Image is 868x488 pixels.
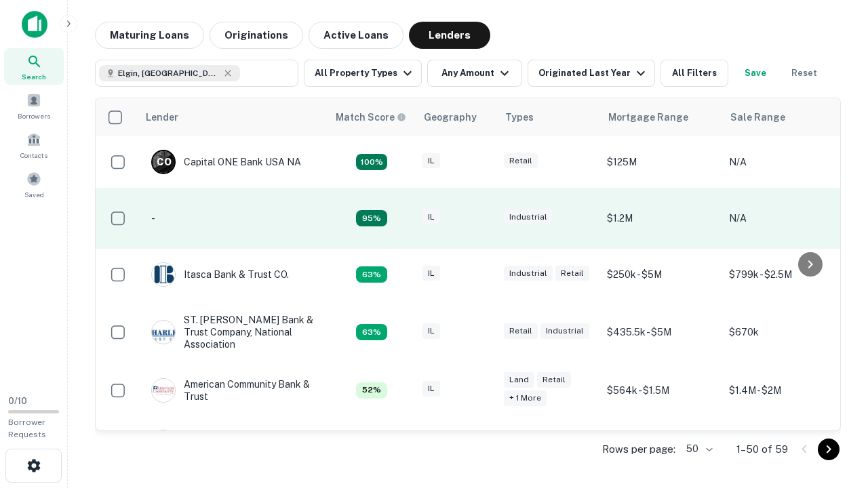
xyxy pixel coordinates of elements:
[22,71,46,82] span: Search
[504,209,553,225] div: Industrial
[152,430,175,453] img: picture
[722,249,844,300] td: $799k - $2.5M
[328,98,416,136] th: Capitalize uses an advanced AI algorithm to match your search with the best lender. The match sco...
[356,382,387,399] div: Capitalize uses an advanced AI algorithm to match your search with the best lender. The match sco...
[151,314,314,351] div: ST. [PERSON_NAME] Bank & Trust Company, National Association
[422,153,440,169] div: IL
[20,150,47,161] span: Contacts
[600,300,722,365] td: $435.5k - $5M
[504,266,553,281] div: Industrial
[152,321,175,344] img: picture
[422,266,440,281] div: IL
[505,109,534,125] div: Types
[600,188,722,249] td: $1.2M
[722,300,844,365] td: $670k
[722,188,844,249] td: N/A
[555,266,589,281] div: Retail
[540,323,589,339] div: Industrial
[151,378,314,403] div: American Community Bank & Trust
[157,155,171,169] p: C O
[4,48,64,85] a: Search
[608,109,688,125] div: Mortgage Range
[151,262,289,287] div: Itasca Bank & Trust CO.
[356,324,387,340] div: Capitalize uses an advanced AI algorithm to match your search with the best lender. The match sco...
[600,98,722,136] th: Mortgage Range
[600,249,722,300] td: $250k - $5M
[18,110,50,121] span: Borrowers
[138,98,328,136] th: Lender
[800,380,868,445] iframe: Chat Widget
[8,396,27,406] span: 0 / 10
[736,441,788,457] p: 1–50 of 59
[600,416,722,468] td: $500k - $880.5k
[151,211,155,226] p: -
[356,210,387,226] div: Capitalize uses an advanced AI algorithm to match your search with the best lender. The match sco...
[504,390,547,406] div: + 1 more
[681,439,715,459] div: 50
[151,150,301,174] div: Capital ONE Bank USA NA
[146,109,178,125] div: Lender
[783,60,826,87] button: Reset
[422,381,440,396] div: IL
[722,136,844,188] td: N/A
[537,372,571,388] div: Retail
[722,365,844,416] td: $1.4M - $2M
[427,60,522,87] button: Any Amount
[210,22,303,49] button: Originations
[336,110,406,125] div: Capitalize uses an advanced AI algorithm to match your search with the best lender. The match sco...
[22,11,47,38] img: capitalize-icon.png
[602,441,675,457] p: Rows per page:
[538,65,649,81] div: Originated Last Year
[504,372,534,388] div: Land
[4,127,64,163] a: Contacts
[504,323,538,339] div: Retail
[4,87,64,124] a: Borrowers
[151,430,300,454] div: Republic Bank Of Chicago
[304,60,422,87] button: All Property Types
[722,416,844,468] td: N/A
[356,154,387,170] div: Capitalize uses an advanced AI algorithm to match your search with the best lender. The match sco...
[152,263,175,286] img: picture
[152,379,175,402] img: picture
[528,60,655,87] button: Originated Last Year
[504,153,538,169] div: Retail
[95,22,204,49] button: Maturing Loans
[4,166,64,203] a: Saved
[660,60,728,87] button: All Filters
[424,109,477,125] div: Geography
[8,418,46,439] span: Borrower Requests
[722,98,844,136] th: Sale Range
[497,98,600,136] th: Types
[409,22,490,49] button: Lenders
[734,60,777,87] button: Save your search to get updates of matches that match your search criteria.
[356,266,387,283] div: Capitalize uses an advanced AI algorithm to match your search with the best lender. The match sco...
[24,189,44,200] span: Saved
[422,209,440,225] div: IL
[309,22,403,49] button: Active Loans
[818,439,840,460] button: Go to next page
[416,98,497,136] th: Geography
[730,109,785,125] div: Sale Range
[600,365,722,416] td: $564k - $1.5M
[600,136,722,188] td: $125M
[422,323,440,339] div: IL
[118,67,220,79] span: Elgin, [GEOGRAPHIC_DATA], [GEOGRAPHIC_DATA]
[336,110,403,125] h6: Match Score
